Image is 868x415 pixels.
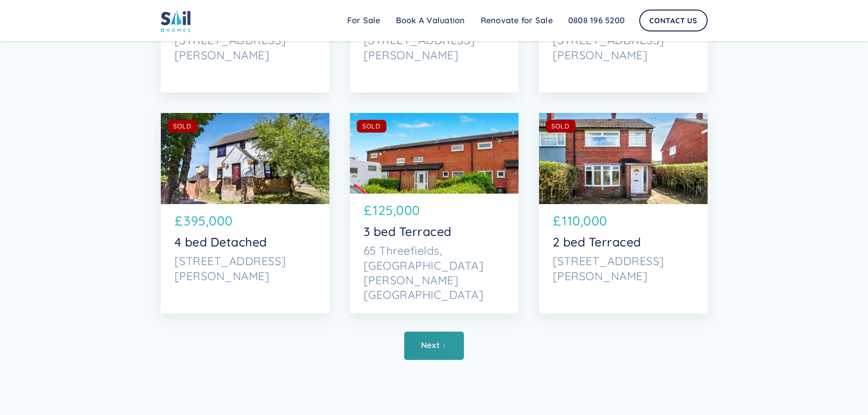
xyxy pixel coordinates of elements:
[551,122,570,131] div: SOLD
[184,211,233,231] p: 395,000
[364,200,372,220] p: £
[350,113,519,313] a: SOLD£125,0003 bed Terraced65 Threefields, [GEOGRAPHIC_DATA][PERSON_NAME][GEOGRAPHIC_DATA]
[161,332,708,360] div: List
[404,332,464,360] a: Next Page
[364,243,505,302] p: 65 Threefields, [GEOGRAPHIC_DATA][PERSON_NAME][GEOGRAPHIC_DATA]
[175,254,316,283] p: [STREET_ADDRESS][PERSON_NAME]
[175,33,316,62] p: [STREET_ADDRESS][PERSON_NAME]
[562,211,607,231] p: 110,000
[639,10,708,31] a: Contact Us
[161,113,329,313] a: SOLD£395,0004 bed Detached[STREET_ADDRESS][PERSON_NAME]
[553,235,694,249] p: 2 bed Terraced
[560,11,632,30] a: 0808 196 5200
[421,341,440,350] div: Next
[175,211,183,231] p: £
[553,211,561,231] p: £
[161,9,191,32] img: sail home logo colored
[388,11,473,30] a: Book A Valuation
[373,200,420,220] p: 125,000
[364,33,505,62] p: [STREET_ADDRESS][PERSON_NAME]
[173,122,191,131] div: SOLD
[473,11,560,30] a: Renovate for Sale
[553,33,694,62] p: [STREET_ADDRESS][PERSON_NAME]
[362,122,380,131] div: SOLD
[364,224,505,239] p: 3 bed Terraced
[539,113,708,313] a: SOLD£110,0002 bed Terraced[STREET_ADDRESS][PERSON_NAME]
[339,11,388,30] a: For Sale
[175,235,316,249] p: 4 bed Detached
[553,254,694,283] p: [STREET_ADDRESS][PERSON_NAME]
